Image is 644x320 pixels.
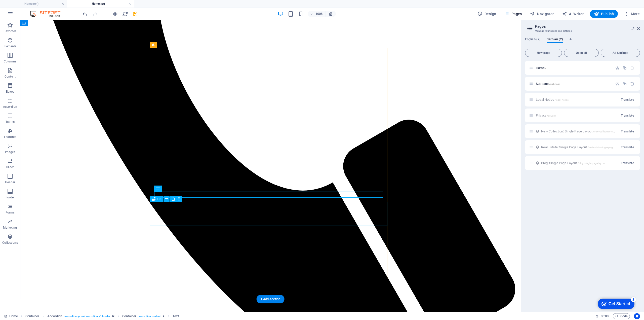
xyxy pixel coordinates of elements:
span: AI Writer [562,11,584,16]
p: Footer [6,195,15,199]
button: Translate [619,96,636,104]
div: Duplicate [623,82,627,86]
h4: Home (sr) [67,1,134,7]
p: Tables [6,120,15,124]
h6: Session time [595,313,609,319]
i: Element contains an animation [163,315,165,317]
div: Remove [630,82,634,86]
p: Favorites [4,29,16,33]
p: Columns [4,59,16,63]
button: Pages [502,10,524,18]
button: reload [122,11,128,17]
span: : [604,314,605,318]
button: undo [82,11,88,17]
button: New page [525,49,562,57]
span: Click to select. Double-click to edit [25,313,39,319]
span: Pages [504,11,522,16]
span: Publish [594,11,614,16]
span: Serbian (2) [547,36,563,43]
i: This element is a customizable preset [112,315,114,317]
span: New page [527,51,560,54]
i: On resize automatically adjust zoom level to fit chosen device. [329,12,333,16]
button: Publish [590,10,618,18]
span: / [545,67,546,69]
p: Slider [6,165,14,169]
img: Editor Logo [29,11,67,17]
button: Translate [619,112,636,120]
button: More [622,10,642,18]
h6: 100% [315,11,324,17]
div: + Add section [257,295,285,303]
button: Click here to leave preview mode and continue editing [112,11,118,17]
p: Marketing [3,226,17,230]
span: Click to select. Double-click to edit [173,313,179,319]
nav: breadcrumb [25,313,179,319]
h3: Manage your pages and settings [535,29,630,33]
button: Translate [619,159,636,167]
i: Save (Ctrl+S) [132,11,138,17]
p: Images [5,150,15,154]
h2: Pages [535,24,640,29]
span: More [624,11,640,16]
span: Open all [566,51,596,54]
p: Boxes [6,90,14,94]
div: Settings [615,82,620,86]
button: Code [613,313,630,319]
button: Usercentrics [634,313,640,319]
span: /subpage [549,83,560,85]
span: Translate [621,114,634,118]
p: Accordion [3,105,17,109]
span: Translate [621,161,634,165]
button: Open all [564,49,599,57]
span: Click to select. Double-click to edit [122,313,136,319]
button: Design [475,10,498,18]
i: Reload page [122,11,128,17]
div: Get Started 3 items remaining, 40% complete [4,3,41,13]
span: Home [536,66,546,70]
span: All Settings [603,51,638,54]
span: Code [615,313,628,319]
span: 00 00 [601,313,609,319]
span: H3 [157,197,161,200]
button: Translate [619,143,636,151]
div: Subpage/subpage [534,82,613,85]
div: Get Started [15,6,36,10]
span: . accordion-content [138,313,160,319]
span: Click to select. Double-click to edit [47,313,62,319]
p: Forms [6,210,15,215]
span: Translate [621,129,634,133]
div: The startpage cannot be deleted [630,66,634,70]
div: Settings [615,66,620,70]
button: save [132,11,138,17]
span: Click to open page [536,82,560,86]
span: Design [477,11,496,16]
button: All Settings [601,49,640,57]
button: 100% [308,11,326,17]
div: Home/ [534,66,613,69]
p: Elements [4,44,17,48]
a: Click to cancel selection. Double-click to open Pages [4,313,18,319]
p: Header [5,180,15,184]
span: . accordion .preset-accordion-v3-border [64,313,110,319]
button: Navigator [528,10,556,18]
span: Translate [621,145,634,149]
button: Translate [619,127,636,135]
div: Language Tabs [525,37,640,47]
p: Features [4,135,16,139]
i: Undo: Change text (Ctrl+Z) [82,11,88,17]
span: Navigator [530,11,554,16]
button: AI Writer [560,10,586,18]
span: Translate [621,98,634,102]
p: Collections [2,241,18,245]
span: English (7) [525,36,541,43]
div: 3 [37,1,42,6]
div: Duplicate [623,66,627,70]
p: Content [5,75,16,79]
